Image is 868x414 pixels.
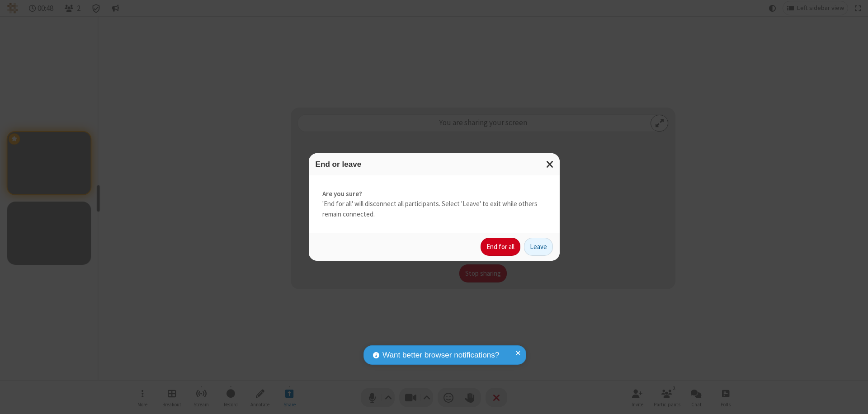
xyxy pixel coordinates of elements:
[481,238,520,256] button: End for all
[541,153,560,175] button: Close modal
[524,238,553,256] button: Leave
[322,189,546,199] strong: Are you sure?
[309,175,560,233] div: 'End for all' will disconnect all participants. Select 'Leave' to exit while others remain connec...
[316,160,553,169] h3: End or leave
[382,349,499,361] span: Want better browser notifications?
